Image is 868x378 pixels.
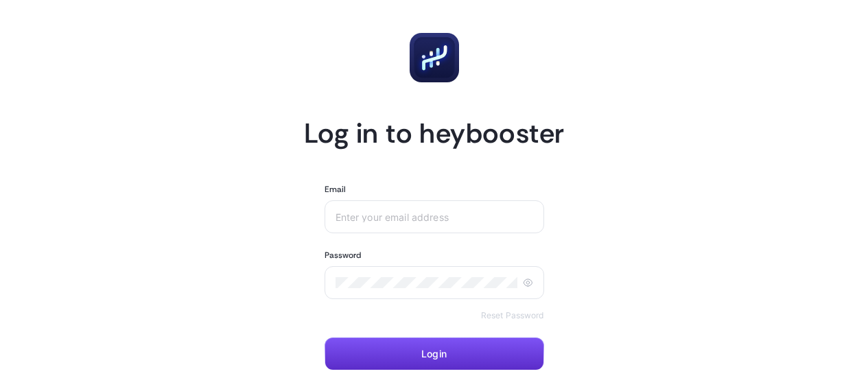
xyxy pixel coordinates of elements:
[325,184,347,195] label: Email
[325,250,362,261] label: Password
[336,211,533,222] input: Enter your email address
[304,115,565,151] h1: Log in to heybooster
[325,338,544,370] button: Login
[481,310,544,321] a: Reset Password
[421,349,447,359] span: Login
